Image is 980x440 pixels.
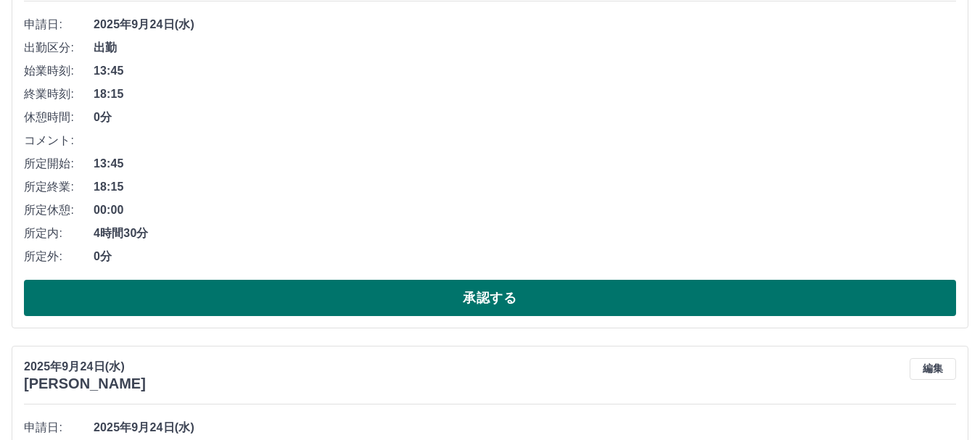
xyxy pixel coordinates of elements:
[24,132,94,149] span: コメント:
[24,178,94,196] span: 所定終業:
[24,358,146,375] p: 2025年9月24日(水)
[94,86,956,103] span: 18:15
[94,178,956,196] span: 18:15
[94,225,956,242] span: 4時間30分
[94,109,956,126] span: 0分
[24,248,94,265] span: 所定外:
[24,225,94,242] span: 所定内:
[24,202,94,219] span: 所定休憩:
[94,248,956,265] span: 0分
[94,62,956,80] span: 13:45
[94,419,956,436] span: 2025年9月24日(水)
[24,155,94,173] span: 所定開始:
[24,16,94,33] span: 申請日:
[24,62,94,80] span: 始業時刻:
[24,419,94,436] span: 申請日:
[24,109,94,126] span: 休憩時間:
[94,16,956,33] span: 2025年9月24日(水)
[24,39,94,57] span: 出勤区分:
[24,375,146,392] h3: [PERSON_NAME]
[910,358,956,380] button: 編集
[94,202,956,219] span: 00:00
[94,155,956,173] span: 13:45
[24,86,94,103] span: 終業時刻:
[94,39,956,57] span: 出勤
[24,280,956,316] button: 承認する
